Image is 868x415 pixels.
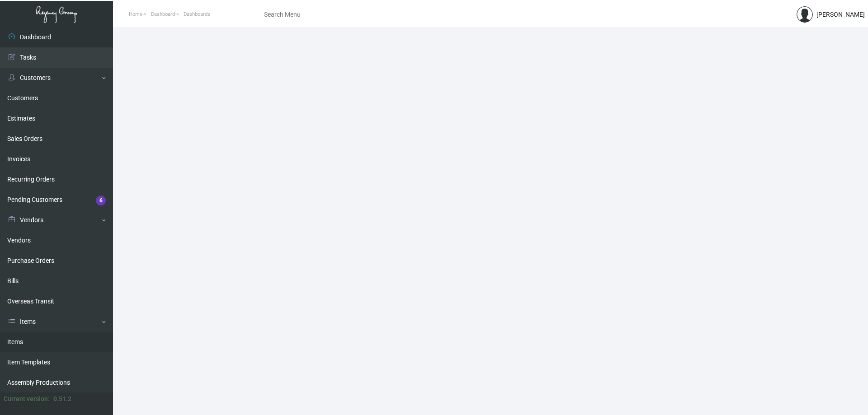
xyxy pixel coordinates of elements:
[816,10,865,19] div: [PERSON_NAME]
[53,394,71,404] div: 0.51.2
[184,11,210,17] span: Dashboards
[151,11,175,17] span: Dashboard
[129,11,142,17] span: Home
[797,6,813,23] img: admin@bootstrapmaster.com
[4,394,50,404] div: Current version:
